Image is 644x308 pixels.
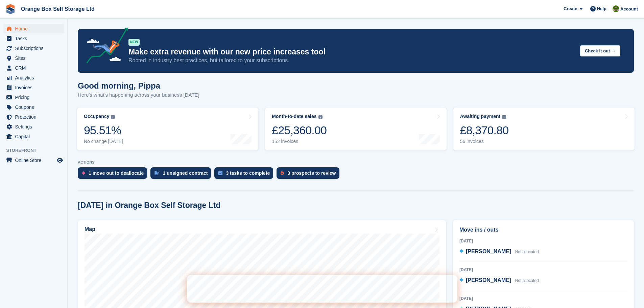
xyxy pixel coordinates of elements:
a: menu [3,34,64,43]
a: menu [3,112,64,122]
span: Home [15,24,55,33]
a: menu [3,63,64,73]
img: price-adjustments-announcement-icon-8257ccfd72463d97f412b2fc003d46551f7dbcb40ab6d574587a9cd5c0d94... [81,27,128,66]
span: Subscriptions [15,44,55,53]
a: menu [3,132,64,141]
img: task-75834270c22a3079a89374b754ae025e5fb1db73e45f91037f5363f120a921f8.svg [218,171,222,175]
h1: Good morning, Pippa [78,81,199,90]
div: NEW [128,39,140,46]
div: 152 invoices [272,139,327,144]
div: [DATE] [459,267,627,273]
div: [DATE] [459,295,627,302]
span: Account [620,6,638,13]
a: menu [3,73,64,82]
button: Check it out → [580,45,620,56]
div: 56 invoices [460,139,509,144]
span: Settings [15,122,55,132]
div: 3 prospects to review [287,170,336,176]
a: menu [3,93,64,102]
span: Analytics [15,73,55,82]
a: menu [3,122,64,132]
a: 1 unsigned contract [150,167,214,182]
h2: [DATE] in Orange Box Self Storage Ltd [78,201,221,210]
p: Here's what's happening across your business [DATE] [78,91,199,99]
span: Capital [15,132,55,141]
span: Create [564,5,577,12]
div: £8,370.80 [460,123,509,137]
div: £25,360.00 [272,123,327,137]
div: Occupancy [84,114,109,119]
p: ACTIONS [78,160,634,165]
p: Make extra revenue with our new price increases tool [128,47,575,57]
span: Not allocated [515,278,539,283]
span: [PERSON_NAME] [466,277,511,283]
a: Occupancy 95.51% No change [DATE] [77,108,258,150]
span: Pricing [15,93,55,102]
span: Protection [15,112,55,122]
div: 1 move out to deallocate [89,170,144,176]
a: [PERSON_NAME] Not allocated [459,247,539,256]
a: [PERSON_NAME] Not allocated [459,276,539,285]
h2: Map [85,226,95,232]
img: stora-icon-8386f47178a22dfd0bd8f6a31ec36ba5ce8667c1dd55bd0f319d3a0aa187defe.svg [5,4,16,14]
a: menu [3,83,64,92]
span: [PERSON_NAME] [466,248,511,254]
a: Orange Box Self Storage Ltd [18,3,97,15]
span: Help [597,5,606,12]
a: Month-to-date sales £25,360.00 152 invoices [265,108,446,150]
div: 1 unsigned contract [163,170,208,176]
a: 3 prospects to review [277,167,342,182]
div: 3 tasks to complete [226,170,270,176]
span: Sites [15,53,55,63]
span: Storefront [6,147,67,154]
a: menu [3,156,64,165]
span: Not allocated [515,250,539,254]
h2: Move ins / outs [459,226,627,234]
img: prospect-51fa495bee0391a8d652442698ab0144808aea92771e9ea1ae160a38d050c398.svg [281,171,284,175]
a: menu [3,102,64,112]
img: icon-info-grey-7440780725fd019a000dd9b08b2336e03edf1995a4989e88bcd33f0948082b44.svg [111,115,115,119]
a: menu [3,44,64,53]
img: Pippa White [613,5,619,12]
div: Month-to-date sales [272,114,316,119]
p: Rooted in industry best practices, but tailored to your subscriptions. [128,57,575,64]
a: 1 move out to deallocate [78,167,150,182]
iframe: Intercom live chat banner [187,275,457,303]
img: icon-info-grey-7440780725fd019a000dd9b08b2336e03edf1995a4989e88bcd33f0948082b44.svg [318,115,323,119]
span: CRM [15,63,55,73]
span: Coupons [15,102,55,112]
img: move_outs_to_deallocate_icon-f764333ba52eb49d3ac5e1228854f67142a1ed5810a6f6cc68b1a99e826820c5.svg [82,171,85,175]
span: Invoices [15,83,55,92]
div: [DATE] [459,238,627,244]
div: 95.51% [84,123,123,137]
span: Online Store [15,156,55,165]
img: contract_signature_icon-13c848040528278c33f63329250d36e43548de30e8caae1d1a13099fd9432cc5.svg [154,171,159,175]
span: Tasks [15,34,55,43]
img: icon-info-grey-7440780725fd019a000dd9b08b2336e03edf1995a4989e88bcd33f0948082b44.svg [502,115,506,119]
div: Awaiting payment [460,114,501,119]
a: 3 tasks to complete [214,167,277,182]
div: No change [DATE] [84,139,123,144]
a: Awaiting payment £8,370.80 56 invoices [453,108,635,150]
a: menu [3,24,64,33]
a: menu [3,53,64,63]
a: Preview store [56,156,64,164]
